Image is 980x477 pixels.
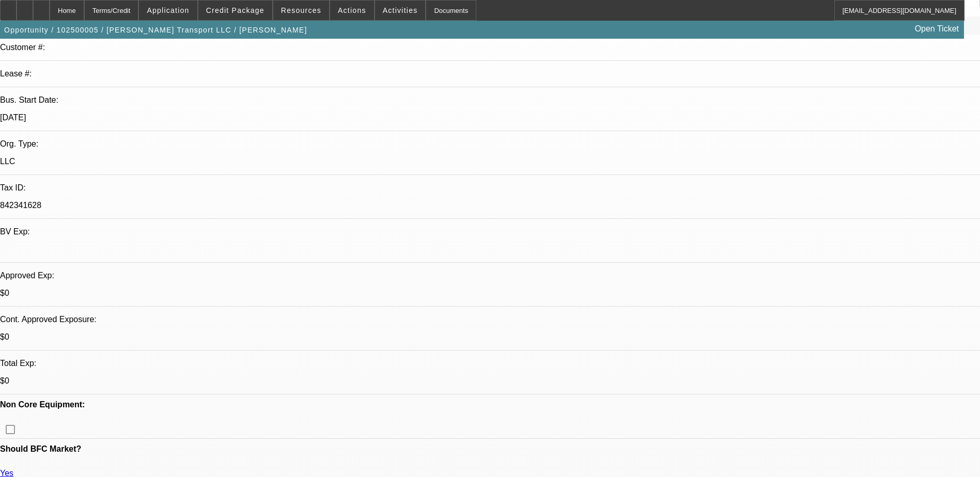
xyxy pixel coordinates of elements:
button: Actions [330,1,374,20]
span: Actions [338,6,366,14]
button: Credit Package [198,1,272,20]
span: Opportunity / 102500005 / [PERSON_NAME] Transport LLC / [PERSON_NAME] [4,26,307,34]
button: Application [139,1,197,20]
button: Activities [375,1,426,20]
span: Activities [383,6,418,14]
a: Open Ticket [911,20,963,38]
span: Credit Package [206,6,265,14]
button: Resources [273,1,329,20]
span: Application [147,6,189,14]
span: Resources [281,6,321,14]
